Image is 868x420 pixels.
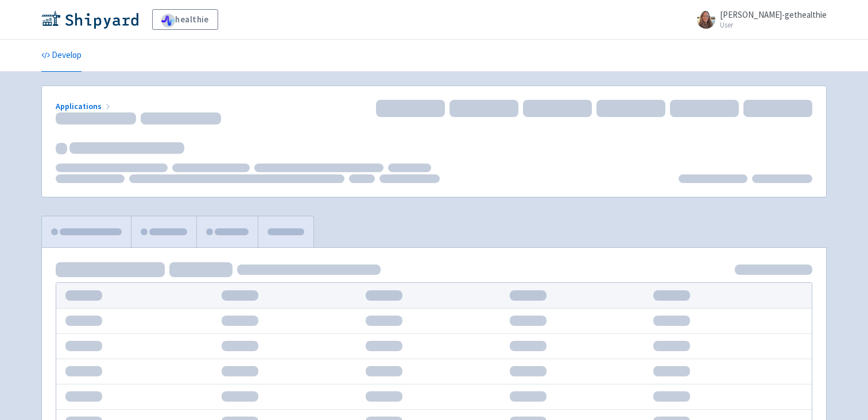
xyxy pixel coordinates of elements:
[720,9,827,20] span: [PERSON_NAME]-gethealthie
[720,21,827,29] small: User
[690,10,827,29] a: [PERSON_NAME]-gethealthie User
[152,9,218,30] a: healthie
[41,10,138,29] img: Shipyard logo
[41,40,82,72] a: Develop
[56,101,113,111] a: Applications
